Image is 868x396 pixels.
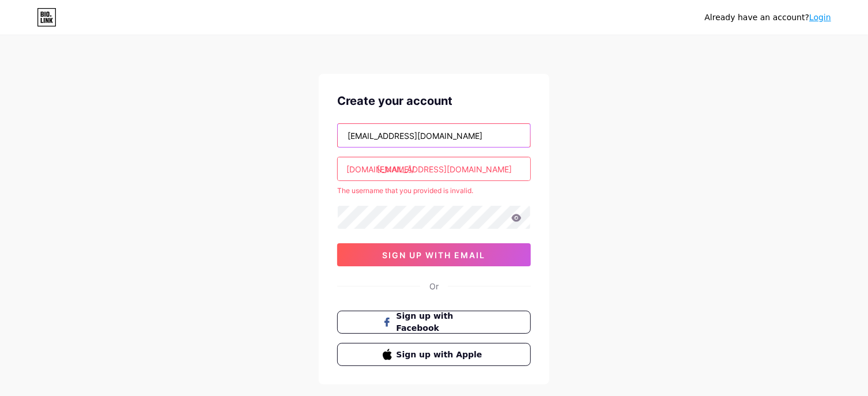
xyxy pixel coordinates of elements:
span: Sign up with Facebook [397,310,486,334]
input: Email [338,124,530,147]
a: Login [809,13,831,22]
div: Create your account [337,92,531,110]
div: The username that you provided is invalid. [337,186,531,196]
span: sign up with email [383,250,486,260]
input: username [338,157,530,180]
div: Already have an account? [705,12,831,24]
div: Or [429,280,439,292]
button: Sign up with Facebook [337,311,531,334]
button: Sign up with Apple [337,343,531,366]
span: Sign up with Apple [397,349,486,361]
button: sign up with email [337,243,531,266]
div: [DOMAIN_NAME]/ [346,163,414,175]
